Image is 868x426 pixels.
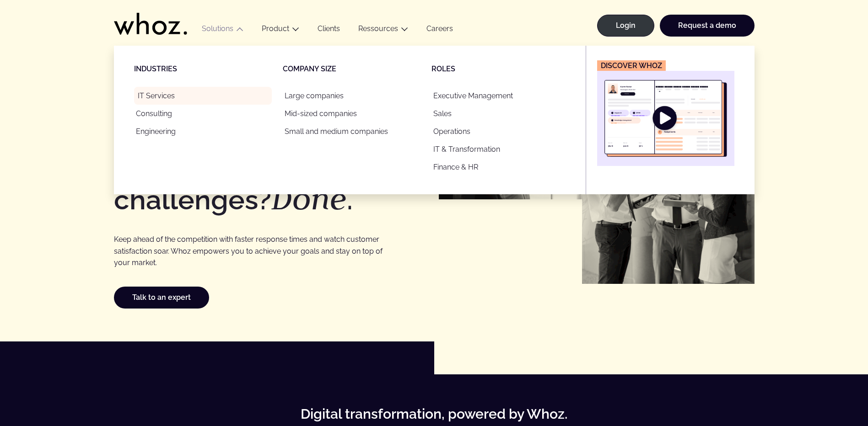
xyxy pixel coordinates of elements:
[431,140,569,158] a: IT & Transformation
[134,122,272,140] a: Engineering
[283,122,421,140] a: Small and medium companies
[431,158,569,176] a: Finance & HR
[597,60,666,71] figcaption: Discover Whoz
[417,24,462,37] a: Careers
[808,366,855,413] iframe: Chatbot
[597,60,734,166] a: Discover Whoz
[431,64,580,74] p: Roles
[193,24,253,37] button: Solutions
[271,178,347,218] em: Done
[283,87,421,105] a: Large companies
[134,87,272,105] a: IT Services
[358,24,398,33] a: Ressources
[431,87,569,105] a: Executive Management
[660,15,755,37] a: Request a demo
[301,406,567,422] strong: Digital transformation, powered by Whoz.
[431,105,569,122] a: Sales
[114,287,209,309] a: Talk to an expert
[134,105,272,122] a: Consulting
[283,64,431,74] p: Company size
[431,122,569,140] a: Operations
[308,24,349,37] a: Clients
[597,15,654,37] a: Login
[134,64,283,74] p: Industries
[283,105,421,122] a: Mid-sized companies
[114,234,398,268] p: Keep ahead of the competition with faster response times and watch customer satisfaction soar. Wh...
[262,24,289,33] a: Product
[349,24,417,37] button: Ressources
[253,24,308,37] button: Product
[114,128,430,214] h1: A solution that solves your business challenges? .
